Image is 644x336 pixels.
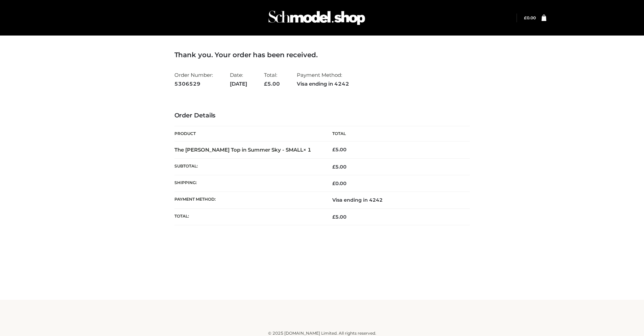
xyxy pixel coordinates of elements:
[297,69,349,90] li: Payment Method:
[264,81,267,87] span: £
[524,15,536,20] a: £0.00
[230,80,247,88] strong: [DATE]
[322,126,470,141] th: Total
[264,81,280,87] span: 5.00
[230,69,247,90] li: Date:
[332,164,347,170] span: 5.00
[332,180,347,186] bdi: 0.00
[332,180,335,186] span: £
[264,69,280,90] li: Total:
[332,214,347,220] span: 5.00
[524,15,536,20] bdi: 0.00
[174,126,322,141] th: Product
[174,192,322,208] th: Payment method:
[524,15,527,20] span: £
[174,80,213,88] strong: 5306529
[174,147,311,153] strong: The [PERSON_NAME] Top in Summer Sky - SMALL
[322,192,470,208] td: Visa ending in 4242
[332,164,335,170] span: £
[303,147,311,153] strong: × 1
[332,214,335,220] span: £
[266,4,367,31] img: Schmodel Admin 964
[332,147,335,153] span: £
[174,208,322,225] th: Total:
[174,112,470,119] h3: Order Details
[174,158,322,175] th: Subtotal:
[174,69,213,90] li: Order Number:
[332,147,347,153] bdi: 5.00
[297,80,349,88] strong: Visa ending in 4242
[174,175,322,192] th: Shipping:
[174,51,470,59] h3: Thank you. Your order has been received.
